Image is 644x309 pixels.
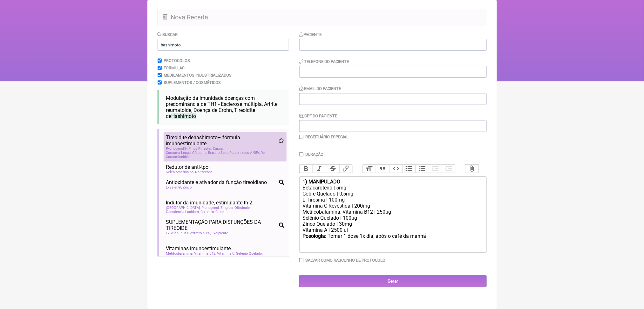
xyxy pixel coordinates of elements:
span: ExSelen Plus® extrato a 1% [166,231,211,235]
div: Cobre Quelado | 0,5mg [302,191,483,197]
button: Heading [363,165,376,173]
span: Hashimoto [172,113,196,119]
label: Email do Paciente [299,86,341,91]
span: Ganoderma Lucidum [166,210,200,214]
span: Metilcobalamina, Vitamina B12 [166,251,216,256]
div: Metilcobalamina, Vitamina B12 | 250µg [302,209,483,215]
button: Increase Level [442,165,455,173]
button: Link [339,165,353,173]
span: Curcuma Longa, Cúrcuma, Extrato Seco Padronizado A 95% De Curcuminoides [166,151,284,159]
span: Zingiber Officinale [221,206,251,210]
span: Antioxidante e ativador da função tireoidiano [166,179,267,185]
label: Protocolos [164,58,190,63]
h2: Nova Receita [158,9,487,26]
span: Vitaminas imunoestimulante [166,245,231,251]
button: Numbers [416,165,429,173]
span: Selênio Quelado [236,251,263,256]
div: Zinco Quelado | 30mg [302,221,483,227]
span: Pycnogenol®, Pinus Pinaster, Casca [166,147,224,151]
input: exemplo: emagrecimento, ansiedade [158,39,289,51]
span: Exselen® [166,185,182,189]
span: Redutor de anti-tpo [166,164,209,170]
button: Strikethrough [326,165,339,173]
span: Vitamina C [217,251,235,256]
div: L-Tirosina | 100mg [302,197,483,203]
span: hashimoto [194,134,218,141]
button: Code [389,165,403,173]
button: Quote [376,165,389,173]
span: [GEOGRAPHIC_DATA] [166,206,201,210]
button: Decrease Level [429,165,442,173]
span: Tireoidite de – fórmula imunoestimulante [166,134,278,147]
label: Formulas [164,65,185,70]
label: Salvar como rascunho de Protocolo [305,258,385,263]
label: Buscar [158,32,178,37]
div: : Tomar 1 dose 1x dia, após o café da manhã ㅤ [302,233,483,246]
span: Modulação da Imunidade doenças com predominância de TH1 - Esclerose múltipla, Artrite reumatoide,... [166,95,278,119]
div: Selênio Quelado | 100µg [302,215,483,221]
span: Indutor da imunidade, estimulante th-2 [166,200,253,206]
span: Seleniometionina [166,170,194,174]
input: Gerar [299,275,487,287]
label: Receituário Especial [305,134,349,139]
label: Suplementos / Cosméticos [164,80,221,85]
label: CPF do Paciente [299,113,337,118]
button: Bullets [402,165,416,173]
label: Duração [305,152,323,157]
button: Italic [313,165,326,173]
span: Picnogenol [202,206,220,210]
span: Colostro [201,210,215,214]
button: Bold [300,165,313,173]
strong: Posologia [302,233,325,239]
span: Zinco [183,185,193,189]
div: Vitamina A | 2500 ui [302,227,483,233]
label: Medicamentos Industrializados [164,73,232,78]
span: Clorella [216,210,229,214]
label: Telefone do Paciente [299,59,349,64]
span: Excipiente [212,231,229,235]
span: Naltrexona [195,170,214,174]
strong: 1) MANIPULADO [302,179,340,185]
div: Vitamina C Revestida | 200mg [302,203,483,209]
span: SUPLEMENTAÇÃO PARA DISFUNÇÕES DA TIREOIDE [166,219,276,231]
div: Betacaroteno | 5mg [302,185,483,191]
label: Paciente [299,32,322,37]
button: Attach Files [465,165,479,173]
